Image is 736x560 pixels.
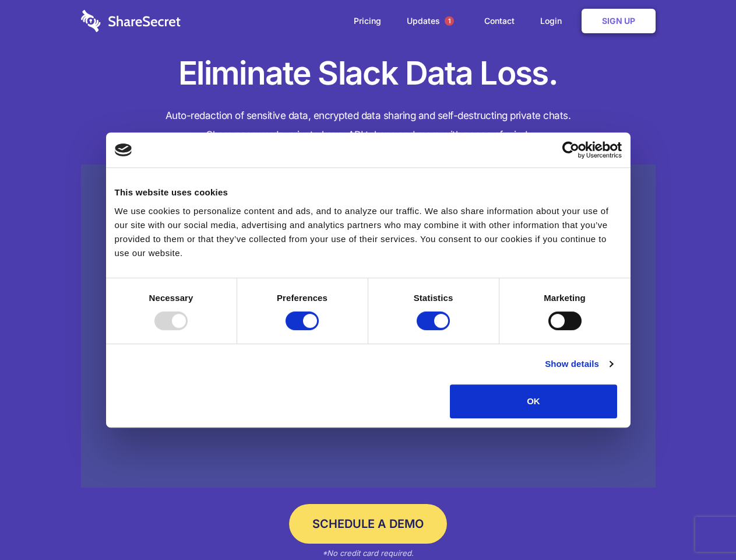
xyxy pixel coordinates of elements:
a: Wistia video thumbnail [81,164,656,488]
a: Contact [473,3,526,39]
strong: Preferences [277,293,327,303]
a: Usercentrics Cookiebot - opens in a new window [520,141,622,159]
em: *No credit card required. [322,548,414,558]
strong: Necessary [149,293,193,303]
button: OK [450,384,617,418]
a: Login [529,3,579,39]
a: Show details [545,357,612,371]
h4: Auto-redaction of sensitive data, encrypted data sharing and self-destructing private chats. Shar... [81,106,656,145]
a: Pricing [342,3,393,39]
a: Schedule a Demo [289,504,447,544]
strong: Statistics [414,293,453,303]
img: logo-wordmark-white-trans-d4663122ce5f474addd5e946df7df03e33cb6a1c49d2221995e7729f52c070b2.svg [81,10,181,32]
strong: Marketing [544,293,586,303]
div: This website uses cookies [115,185,622,199]
div: We use cookies to personalize content and ads, and to analyze our traffic. We also share informat... [115,204,622,260]
h1: Eliminate Slack Data Loss. [81,52,656,94]
a: Sign Up [582,9,656,33]
img: logo [115,143,132,156]
span: 1 [445,16,454,26]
